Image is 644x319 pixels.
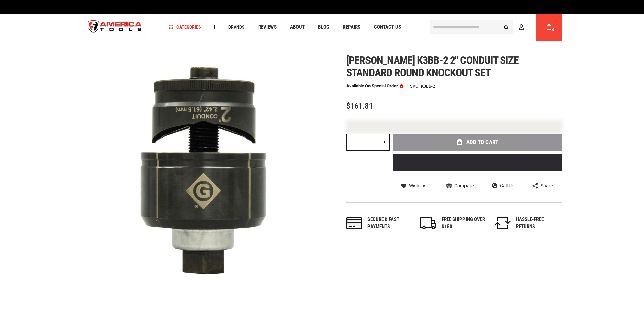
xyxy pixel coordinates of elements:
span: Brands [228,25,245,29]
span: Blog [318,25,329,30]
div: Secure & fast payments [367,216,411,231]
strong: SKU [410,84,421,88]
div: K3BB-2 [421,84,435,88]
span: Compare [454,183,474,188]
span: Reviews [258,25,277,30]
div: HASSLE-FREE RETURNS [516,216,560,231]
span: Call Us [500,183,514,188]
a: Compare [446,183,474,189]
span: Categories [169,25,201,29]
span: [PERSON_NAME] k3bb-2 2" conduit size standard round knockout set [346,54,519,79]
span: Contact Us [374,25,401,30]
img: main product photo [82,54,322,294]
span: $161.81 [346,101,373,111]
a: Brands [225,23,248,32]
a: 0 [543,14,555,41]
a: About [287,23,308,32]
span: 0 [552,28,554,32]
button: Search [500,21,513,33]
span: Share [541,183,553,188]
a: Call Us [492,183,514,189]
span: Repairs [343,25,360,30]
a: Categories [166,23,204,32]
a: Blog [315,23,332,32]
a: Repairs [340,23,363,32]
span: Wish List [409,183,428,188]
span: About [290,25,305,30]
div: FREE SHIPPING OVER $150 [442,216,485,231]
img: returns [495,217,511,229]
img: shipping [420,217,436,229]
a: Wish List [401,183,428,189]
img: America Tools [82,15,148,40]
p: Available on Special Order [346,84,403,88]
a: Reviews [255,23,280,32]
img: payments [346,217,362,229]
a: Contact Us [371,23,404,32]
a: store logo [82,15,148,40]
